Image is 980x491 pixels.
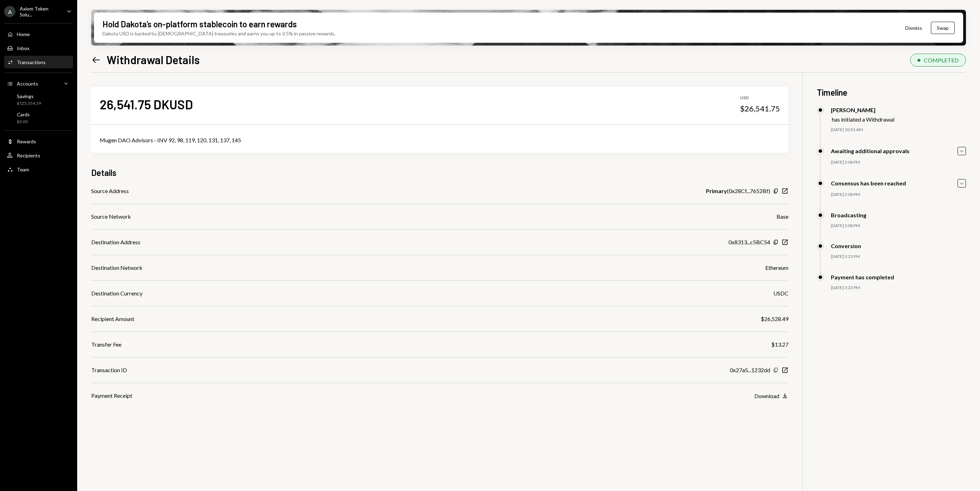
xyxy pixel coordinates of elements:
[20,6,61,18] div: Axiom Token Solu...
[831,180,906,186] div: Consensus has been reached
[4,28,73,40] a: Home
[728,238,770,246] div: 0x8313...c5BC54
[4,6,15,17] div: A
[17,45,29,51] div: Inbox
[107,53,200,67] h1: Withdrawal Details
[4,163,73,176] a: Team
[754,392,788,400] button: Download
[754,393,779,399] div: Download
[4,91,73,108] a: Savings$125,554.39
[4,109,73,126] a: Cards$0.00
[91,340,121,349] div: Transfer Fee
[817,87,966,98] h3: Timeline
[4,149,73,162] a: Recipients
[831,254,966,260] div: [DATE] 3:23 PM
[765,264,788,272] div: Ethereum
[91,167,116,178] h3: Details
[17,101,41,107] div: $125,554.39
[17,81,38,87] div: Accounts
[100,136,780,144] div: Mugen DAO Advisors - INV 92, 98, 119, 120, 131, 137, 145
[831,192,966,198] div: [DATE] 3:08 PM
[831,223,966,229] div: [DATE] 3:08 PM
[832,116,894,123] div: has initiated a Withdrawal
[740,95,780,101] div: USD
[706,187,770,195] div: ( 0x28Cf...7652Bf )
[4,77,73,90] a: Accounts
[771,340,788,349] div: $13.27
[91,187,129,195] div: Source Address
[17,31,30,37] div: Home
[831,127,966,133] div: [DATE] 10:01 AM
[730,366,770,374] div: 0x27a5...1232dd
[761,315,788,323] div: $26,528.49
[91,238,140,246] div: Destination Address
[4,56,73,68] a: Transactions
[91,366,127,374] div: Transaction ID
[831,159,966,165] div: [DATE] 3:08 PM
[17,138,36,144] div: Rewards
[706,187,727,195] b: Primary
[91,315,134,323] div: Recipient Amount
[924,57,959,63] div: COMPLETED
[831,274,894,280] div: Payment has completed
[831,243,861,249] div: Conversion
[17,166,29,172] div: Team
[831,148,909,154] div: Awaiting additional approvals
[4,135,73,148] a: Rewards
[4,42,73,54] a: Inbox
[17,119,30,125] div: $0.00
[17,93,41,99] div: Savings
[831,107,894,113] div: [PERSON_NAME]
[896,20,931,36] button: Dismiss
[91,212,131,221] div: Source Network
[776,212,788,221] div: Base
[831,212,866,218] div: Broadcasting
[17,111,30,117] div: Cards
[91,391,132,400] div: Payment Receipt
[91,264,142,272] div: Destination Network
[773,289,788,298] div: USDC
[91,289,142,298] div: Destination Currency
[102,30,335,37] div: Dakota USD is backed by [DEMOGRAPHIC_DATA] treasuries and earns you up to 3.5% in passive rewards.
[831,285,966,291] div: [DATE] 3:23 PM
[931,22,955,34] button: Swap
[102,18,297,30] div: Hold Dakota’s on-platform stablecoin to earn rewards
[17,59,46,65] div: Transactions
[17,152,40,158] div: Recipients
[100,96,193,112] div: 26,541.75 DKUSD
[740,104,780,114] div: $26,541.75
